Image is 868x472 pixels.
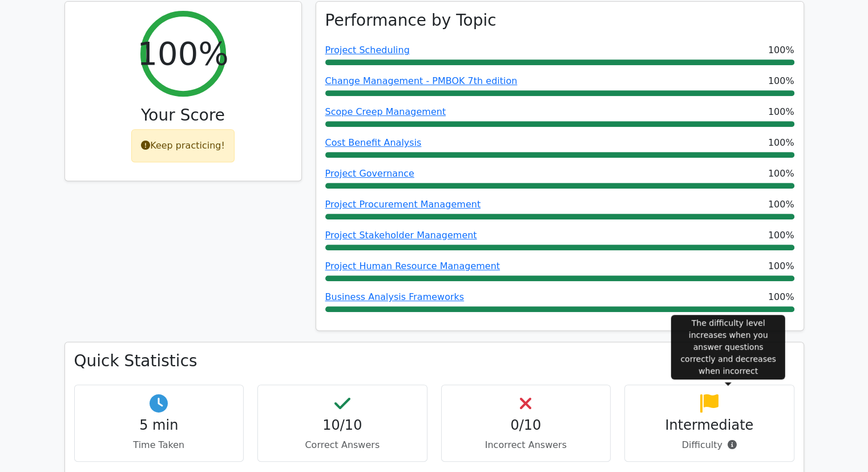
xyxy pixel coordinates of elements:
a: Business Analysis Frameworks [325,291,465,302]
a: Project Human Resource Management [325,261,500,271]
a: Scope Creep Management [325,106,446,117]
a: Change Management - PMBOK 7th edition [325,75,518,86]
span: 100% [768,198,794,211]
h4: 10/10 [267,417,418,434]
div: The difficulty level increases when you answer questions correctly and decreases when incorrect [671,315,785,379]
div: Keep practicing! [131,129,235,162]
span: 100% [768,229,794,242]
p: Difficulty [634,438,785,452]
span: 100% [768,290,794,304]
p: Incorrect Answers [451,438,601,452]
a: Project Stakeholder Management [325,230,477,241]
h3: Performance by Topic [325,11,496,30]
span: 100% [768,105,794,119]
a: Project Scheduling [325,45,410,55]
h2: 100% [137,34,228,73]
span: 100% [768,167,794,181]
h4: Intermediate [634,417,785,434]
p: Time Taken [84,438,235,452]
a: Cost Benefit Analysis [325,137,422,148]
h4: 5 min [84,417,235,434]
a: Project Procurement Management [325,199,481,210]
a: Project Governance [325,168,414,179]
span: 100% [768,43,794,57]
h3: Your Score [74,106,292,125]
h4: 0/10 [451,417,601,434]
span: 100% [768,74,794,88]
h3: Quick Statistics [74,351,794,371]
span: 100% [768,136,794,150]
p: Correct Answers [267,438,418,452]
span: 100% [768,259,794,273]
